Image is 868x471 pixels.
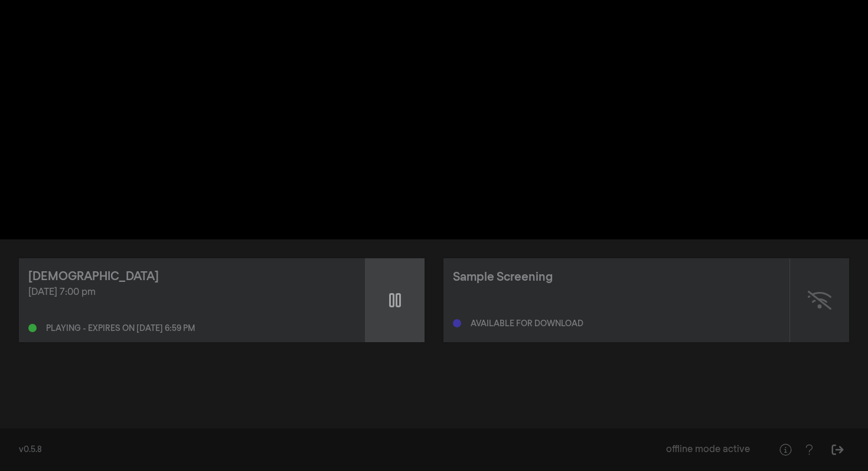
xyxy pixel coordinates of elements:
[453,268,553,286] div: Sample Screening
[19,444,666,456] div: v0.5.8
[471,320,583,328] div: Available for download
[46,324,195,333] div: Playing - expires on [DATE] 6:59 pm
[666,443,750,457] div: offline mode active
[28,268,159,285] div: [DEMOGRAPHIC_DATA]
[825,438,849,462] button: Sign Out
[797,438,821,462] button: Help
[28,285,355,300] div: [DATE] 7:00 pm
[774,438,797,462] button: Help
